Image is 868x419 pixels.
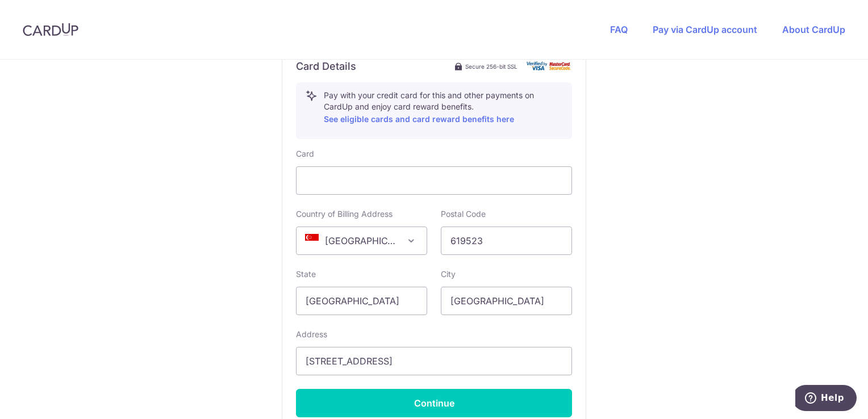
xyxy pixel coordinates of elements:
label: Postal Code [441,208,486,220]
span: Secure 256-bit SSL [465,62,518,71]
p: Pay with your credit card for this and other payments on CardUp and enjoy card reward benefits. [324,90,562,126]
iframe: Opens a widget where you can find more information [795,385,857,413]
input: Example 123456 [441,227,572,255]
label: Country of Billing Address [296,208,393,220]
span: Singapore [297,227,427,254]
iframe: Secure card payment input frame [306,174,562,187]
a: Pay via CardUp account [653,24,757,35]
button: Continue [296,389,572,417]
img: card secure [527,61,572,71]
a: About CardUp [782,24,845,35]
label: Address [296,329,327,340]
a: FAQ [610,24,628,35]
img: CardUp [23,23,78,36]
a: See eligible cards and card reward benefits here [324,114,514,124]
label: State [296,269,316,280]
span: Singapore [296,227,427,255]
h6: Card Details [296,60,356,73]
label: City [441,269,456,280]
label: Card [296,148,314,160]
